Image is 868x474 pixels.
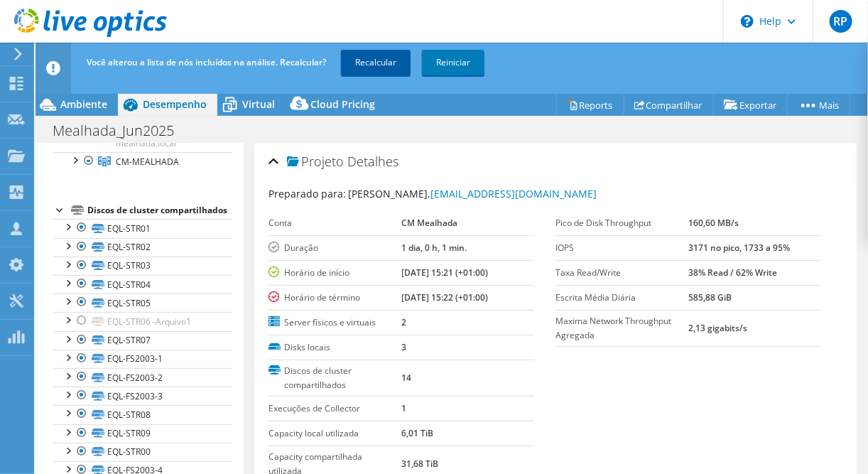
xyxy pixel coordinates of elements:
span: Ambiente [60,97,107,111]
a: EQL-FS2003-3 [53,387,232,405]
a: EQL-STR00 [53,443,232,461]
a: EQL-STR05 [53,293,232,312]
span: [PERSON_NAME], [348,187,597,200]
b: [DATE] 15:21 (+01:00) [401,266,488,279]
a: Recalcular [341,50,411,75]
label: Capacity local utilizada [268,426,401,441]
label: Preparado para: [268,187,346,200]
label: Discos de cluster compartilhados [268,364,401,392]
a: EQL-STR01 [53,219,232,237]
a: Exportar [713,94,788,116]
span: Detalhes [347,153,398,170]
a: EQL-FS2003-1 [53,350,232,368]
b: 1 [401,402,406,414]
b: 1 dia, 0 h, 1 min. [401,242,467,254]
b: [DATE] 15:22 (+01:00) [401,291,488,303]
label: Escrita Média Diária [555,291,688,305]
svg: \n [741,15,754,28]
a: Compartilhar [624,94,714,116]
label: Horário de início [268,266,401,280]
a: EQL-STR07 [53,331,232,350]
h1: Mealhada_Jun2025 [46,123,196,139]
b: 6,01 TiB [401,427,433,439]
a: Mais [787,94,850,116]
b: 160,60 MB/s [688,217,739,229]
span: esxi-dr.cm-mealhada.local [116,124,176,149]
span: CM-MEALHADA [116,156,179,168]
b: CM Mealhada [401,217,457,229]
label: Execuções de Collector [268,402,401,416]
a: EQL-STR04 [53,275,232,293]
span: Virtual [242,97,275,111]
label: Duração [268,241,401,255]
span: Você alterou a lista de nós incluídos na análise. Recalcular? [87,56,326,68]
label: Conta [268,216,401,230]
b: 38% Read / 62% Write [688,266,777,279]
a: EQL-STR02 [53,238,232,257]
b: 2 [401,316,406,328]
b: 3 [401,341,406,353]
div: Discos de cluster compartilhados [87,202,232,219]
span: Cloud Pricing [310,97,375,111]
label: Disks locais [268,340,401,355]
b: 3171 no pico, 1733 a 95% [688,242,790,254]
b: 2,13 gigabits/s [688,322,747,334]
b: 585,88 GiB [688,291,732,303]
a: EQL-STR08 [53,405,232,424]
label: Taxa Read/Write [555,266,688,280]
label: Pico de Disk Throughput [555,216,688,230]
b: 31,68 TiB [401,458,438,470]
b: 14 [401,372,411,384]
a: EQL-STR09 [53,424,232,443]
a: [EMAIL_ADDRESS][DOMAIN_NAME] [430,187,597,200]
label: IOPS [555,241,688,255]
label: Server físicos e virtuais [268,316,401,330]
a: Reports [556,94,624,116]
label: Maxima Network Throughput Agregada [555,314,688,343]
a: EQL-STR06 -Arquivo1 [53,312,232,330]
a: Reiniciar [422,50,484,75]
label: Horário de término [268,291,401,305]
a: CM-MEALHADA [53,152,232,171]
span: RP [830,10,852,33]
a: EQL-STR03 [53,257,232,275]
span: Desempenho [143,97,207,111]
span: Projeto [287,155,344,169]
a: EQL-FS2003-2 [53,368,232,387]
